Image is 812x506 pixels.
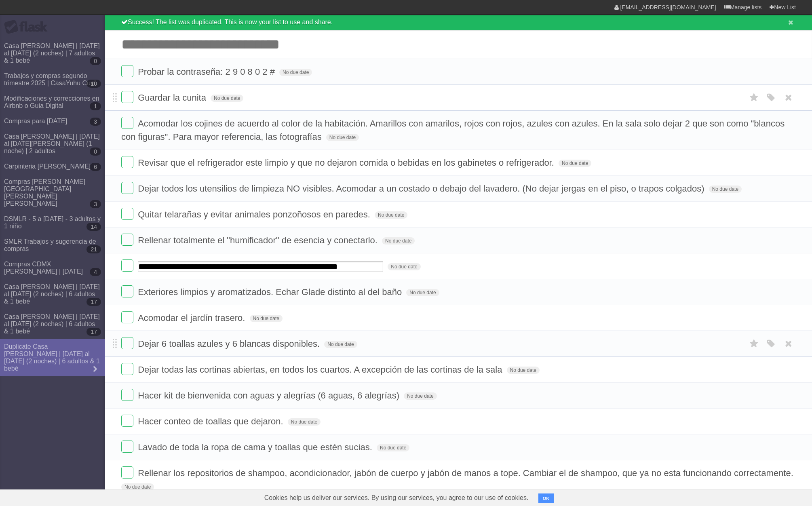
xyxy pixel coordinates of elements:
b: 3 [90,118,101,126]
span: Revisar que el refrigerador este limpio y que no dejaron comida o bebidas en los gabinetes o refr... [138,158,556,168]
label: Done [121,311,133,323]
label: Done [121,156,133,168]
span: Dejar 6 toallas azules y 6 blancas disponibles. [138,339,322,349]
span: No due date [709,186,742,193]
label: Done [121,91,133,103]
b: 6 [90,163,101,171]
span: Hacer conteo de toallas que dejaron. [138,416,285,426]
span: Dejar todos los utensilios de limpieza NO visibles. Acomodar a un costado o debajo del lavadero. ... [138,183,706,194]
span: No due date [559,160,591,167]
b: 3 [90,200,101,208]
span: Lavado de toda la ropa de cama y toallas que estén sucias. [138,442,374,452]
span: No due date [406,289,439,296]
label: Done [121,208,133,220]
span: No due date [211,95,243,102]
label: Done [121,117,133,129]
label: Done [121,259,133,272]
label: Done [121,182,133,194]
b: 0 [90,57,101,65]
label: Done [121,415,133,427]
label: Star task [747,337,762,350]
button: OK [538,493,554,503]
label: Done [121,65,133,77]
b: 0 [90,148,101,156]
div: Flask [4,20,53,34]
span: No due date [404,392,437,400]
span: No due date [121,483,154,491]
span: Rellenar totalmente el "humificador" de esencia y conectarlo. [138,235,380,245]
span: No due date [507,367,540,374]
b: 4 [90,268,101,276]
span: Acomodar los cojines de acuerdo al color de la habitación. Amarillos con amarilos, rojos con rojo... [121,118,785,142]
span: No due date [324,341,357,348]
span: Acomodar el jardín trasero. [138,313,247,323]
span: No due date [279,69,312,76]
label: Done [121,285,133,297]
label: Star task [747,91,762,104]
span: No due date [388,263,420,270]
b: 21 [86,245,101,253]
span: No due date [250,315,283,322]
span: Cookies help us deliver our services. By using our services, you agree to our use of cookies. [256,490,537,506]
label: Done [121,337,133,349]
span: Dejar todas las cortinas abiertas, en todos los cuartos. A excepción de las cortinas de la sala [138,365,504,375]
b: 17 [86,298,101,306]
label: Done [121,389,133,401]
b: 14 [86,223,101,231]
span: Rellenar los repositorios de shampoo, acondicionador, jabón de cuerpo y jabón de manos a tope. Ca... [138,468,795,478]
label: Done [121,363,133,375]
span: No due date [375,211,407,219]
span: No due date [288,418,321,426]
div: Success! The list was duplicated. This is now your list to use and share. [105,15,812,30]
span: Quitar telarañas y evitar animales ponzoñosos en paredes. [138,209,372,219]
b: 1 [90,102,101,110]
label: Done [121,234,133,246]
span: No due date [382,237,415,245]
span: No due date [377,444,409,451]
b: 17 [86,328,101,336]
span: Guardar la cunita [138,93,208,103]
b: 10 [86,80,101,88]
span: No due date [326,134,359,141]
span: Hacer kit de bienvenida con aguas y alegrías (6 aguas, 6 alegrías) [138,390,401,401]
label: Done [121,441,133,453]
span: Exteriores limpios y aromatizados. Echar Glade distinto al del baño [138,287,404,297]
label: Done [121,466,133,479]
span: Probar la contraseña: 2 9 0 8 0 2 # [138,67,277,77]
